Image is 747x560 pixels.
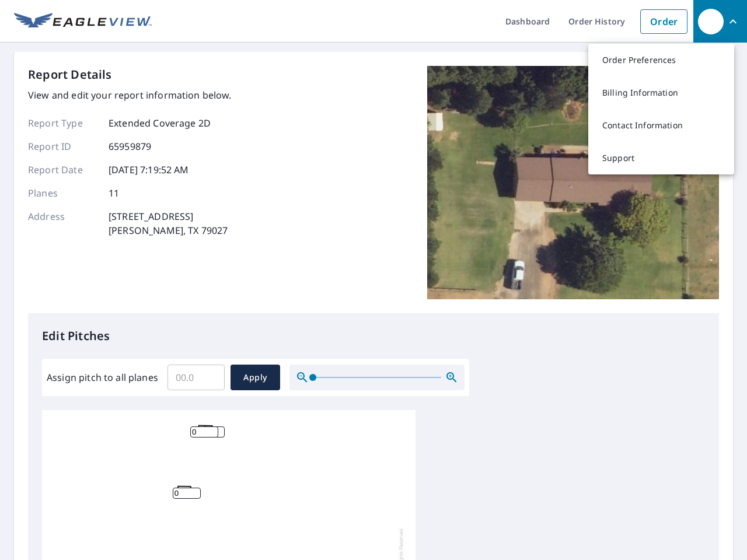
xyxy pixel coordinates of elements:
p: Report ID [28,139,98,153]
a: Order [640,9,687,34]
p: View and edit your report information below. [28,88,232,102]
a: Billing Information [588,76,734,109]
a: Support [588,142,734,174]
span: Apply [240,370,271,385]
p: Report Type [28,116,98,130]
p: Planes [28,186,98,200]
button: Apply [231,365,280,390]
a: Order Preferences [588,44,734,76]
input: 00.0 [167,361,225,394]
a: Contact Information [588,109,734,142]
label: Assign pitch to all planes [47,370,158,384]
img: Top image [427,66,719,299]
p: 65959879 [109,139,151,153]
img: EV Logo [14,13,152,30]
p: Extended Coverage 2D [109,116,211,130]
p: [DATE] 7:19:52 AM [109,163,189,177]
p: Report Details [28,66,112,83]
p: Edit Pitches [42,327,705,345]
p: Address [28,209,98,237]
p: 11 [109,186,119,200]
p: [STREET_ADDRESS] [PERSON_NAME], TX 79027 [109,209,228,237]
p: Report Date [28,163,98,177]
